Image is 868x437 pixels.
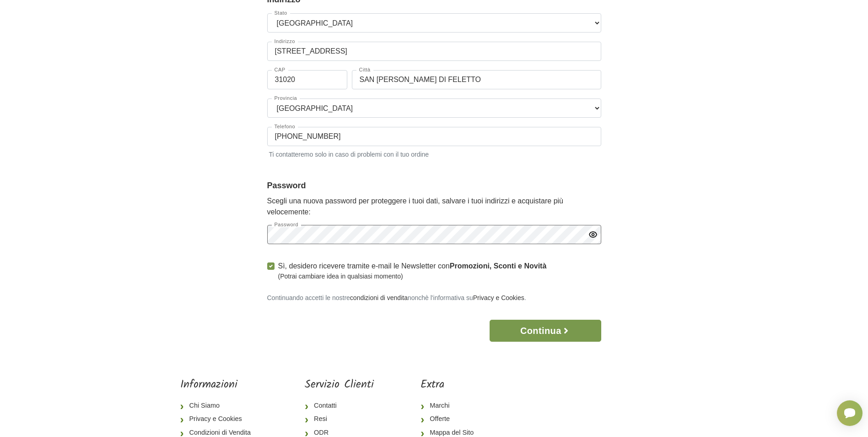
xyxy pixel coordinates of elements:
[305,399,374,413] a: Contatti
[352,70,601,89] input: Città
[180,378,258,392] h5: Informazioni
[356,67,373,72] label: Città
[267,127,601,146] input: Telefono
[272,39,298,44] label: Indirizzo
[278,272,547,281] small: (Potrai cambiare idea in qualsiasi momento)
[350,294,408,301] a: condizioni di vendita
[272,11,290,16] label: Stato
[305,412,374,426] a: Resi
[267,70,347,89] input: CAP
[473,294,524,301] a: Privacy e Cookies
[421,412,481,426] a: Offerte
[272,222,301,227] label: Password
[272,67,288,72] label: CAP
[267,42,601,61] input: Indirizzo
[528,378,688,410] iframe: fb:page Facebook Social Plugin
[421,399,481,413] a: Marchi
[305,378,374,392] h5: Servizio Clienti
[267,294,526,301] small: Continuando accetti le nostre nonchè l'informativa su .
[180,412,258,426] a: Privacy e Cookies
[272,124,298,129] label: Telefono
[837,400,863,426] iframe: Smartsupp widget button
[278,261,547,281] label: Sì, desidero ricevere tramite e-mail le Newsletter con
[272,96,300,101] label: Provincia
[267,180,601,192] legend: Password
[267,148,601,159] small: Ti contatteremo solo in caso di problemi con il tuo ordine
[490,320,601,342] button: Continua
[180,399,258,413] a: Chi Siamo
[267,196,601,218] p: Scegli una nuova password per proteggere i tuoi dati, salvare i tuoi indirizzi e acquistare più v...
[450,262,547,270] strong: Promozioni, Sconti e Novità
[421,378,481,392] h5: Extra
